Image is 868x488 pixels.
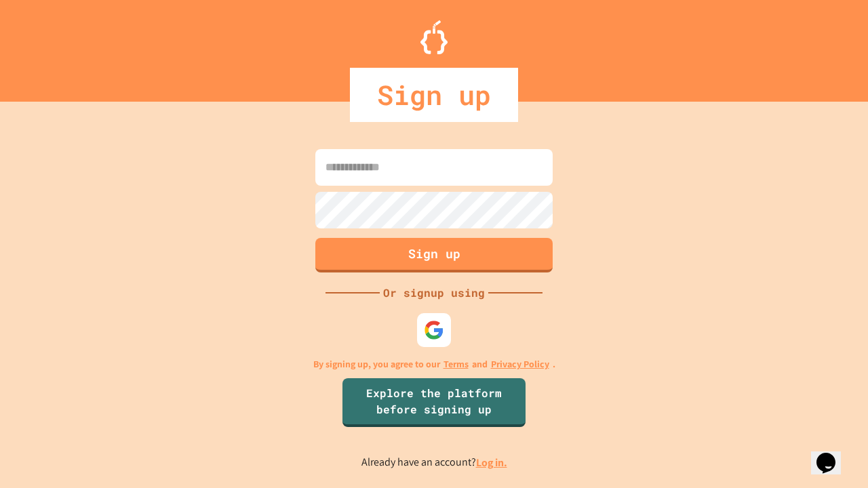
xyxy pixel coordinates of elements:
[491,357,549,371] a: Privacy Policy
[420,20,448,54] img: Logo.svg
[313,357,555,371] p: By signing up, you agree to our and .
[315,238,553,272] button: Sign up
[811,434,854,474] iframe: chat widget
[361,454,507,471] p: Already have an account?
[443,357,469,371] a: Terms
[755,375,854,432] iframe: chat widget
[342,378,526,427] a: Explore the platform before signing up
[476,455,507,470] a: Log in.
[424,320,444,340] img: google-icon.svg
[350,68,518,122] div: Sign up
[380,285,488,301] div: Or signup using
